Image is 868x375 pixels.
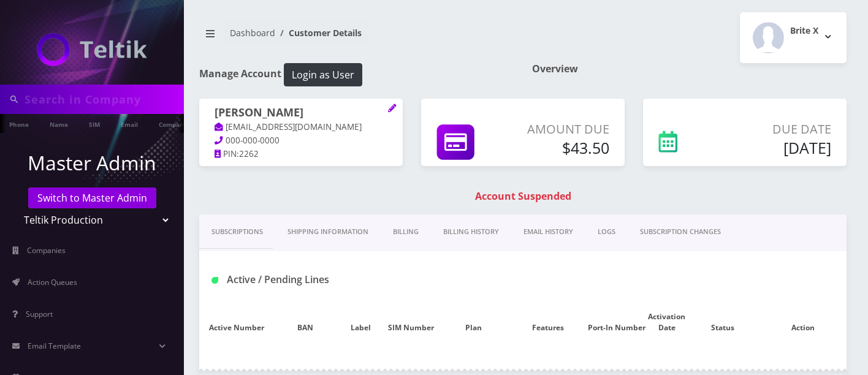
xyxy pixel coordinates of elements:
[722,138,831,157] h5: [DATE]
[511,214,585,249] a: EMAIL HISTORY
[585,214,628,249] a: LOGS
[215,121,362,134] a: [EMAIL_ADDRESS][DOMAIN_NAME]
[202,191,843,202] h1: Account Suspended
[28,277,77,287] span: Action Queues
[211,277,218,284] img: Active / Pending Lines
[37,33,147,66] img: Teltik Production
[3,114,35,133] a: Phone
[685,299,759,346] th: Status
[760,299,847,346] th: Action
[336,299,386,346] th: Label
[199,20,514,55] nav: breadcrumb
[511,299,585,346] th: Features
[648,299,685,346] th: Activation Date
[284,63,362,86] button: Login as User
[386,299,436,346] th: SIM Number
[153,114,194,133] a: Company
[226,135,280,146] span: 000-000-0000
[722,120,831,138] p: Due Date
[628,214,733,249] a: SUBSCRIPTION CHANGES
[281,67,362,80] a: Login as User
[585,299,648,346] th: Port-In Number
[26,309,53,319] span: Support
[275,214,381,249] a: Shipping Information
[239,148,259,159] span: 2262
[28,341,81,351] span: Email Template
[431,214,511,249] a: Billing History
[790,26,818,36] h2: Brite X
[211,274,407,286] h1: Active / Pending Lines
[740,12,847,63] button: Brite X
[275,26,362,39] li: Customer Details
[436,299,511,346] th: Plan
[115,114,144,133] a: Email
[28,187,156,208] a: Switch to Master Admin
[44,114,74,133] a: Name
[516,120,609,138] p: Amount Due
[215,106,387,121] h1: [PERSON_NAME]
[381,214,431,249] a: Billing
[230,27,275,39] a: Dashboard
[274,299,336,346] th: BAN
[215,148,239,161] a: PIN:
[516,138,609,157] h5: $43.50
[199,214,275,249] a: Subscriptions
[27,245,66,256] span: Companies
[532,63,847,75] h1: Overview
[199,63,514,86] h1: Manage Account
[83,114,106,133] a: SIM
[199,299,274,346] th: Active Number
[25,88,181,111] input: Search in Company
